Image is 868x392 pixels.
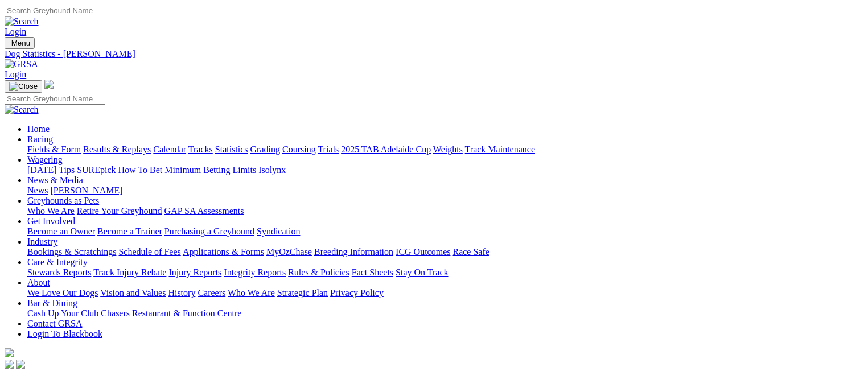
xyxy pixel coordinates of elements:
[396,247,450,257] a: ICG Outcomes
[341,145,431,154] a: 2025 TAB Adelaide Cup
[5,59,38,69] img: GRSA
[330,288,384,298] a: Privacy Policy
[282,145,316,154] a: Coursing
[27,196,99,205] a: Greyhounds as Pets
[27,308,98,318] a: Cash Up Your Club
[27,185,48,195] a: News
[27,247,863,257] div: Industry
[277,288,328,298] a: Strategic Plan
[27,185,863,196] div: News & Media
[352,267,393,277] a: Fact Sheets
[168,288,195,298] a: History
[97,226,162,236] a: Become a Trainer
[27,278,50,287] a: About
[288,267,349,277] a: Rules & Policies
[5,16,39,27] img: Search
[27,288,863,298] div: About
[257,226,300,236] a: Syndication
[27,319,82,328] a: Contact GRSA
[27,155,63,164] a: Wagering
[27,226,95,236] a: Become an Owner
[77,165,116,175] a: SUREpick
[250,145,280,154] a: Grading
[266,247,312,257] a: MyOzChase
[396,267,448,277] a: Stay On Track
[83,145,151,154] a: Results & Replays
[5,5,105,16] input: Search
[50,185,122,195] a: [PERSON_NAME]
[27,237,57,246] a: Industry
[164,226,254,236] a: Purchasing a Greyhound
[164,206,244,216] a: GAP SA Assessments
[198,288,225,298] a: Careers
[44,80,54,89] img: logo-grsa-white.png
[27,216,75,226] a: Get Involved
[77,206,162,216] a: Retire Your Greyhound
[5,360,14,369] img: facebook.svg
[168,267,221,277] a: Injury Reports
[27,175,83,185] a: News & Media
[27,267,863,278] div: Care & Integrity
[215,145,248,154] a: Statistics
[100,288,166,298] a: Vision and Values
[153,145,186,154] a: Calendar
[27,298,77,308] a: Bar & Dining
[314,247,393,257] a: Breeding Information
[27,267,91,277] a: Stewards Reports
[27,308,863,319] div: Bar & Dining
[5,49,863,59] a: Dog Statistics - [PERSON_NAME]
[5,27,26,36] a: Login
[101,308,241,318] a: Chasers Restaurant & Function Centre
[27,288,98,298] a: We Love Our Dogs
[164,165,256,175] a: Minimum Betting Limits
[224,267,286,277] a: Integrity Reports
[258,165,286,175] a: Isolynx
[228,288,275,298] a: Who We Are
[5,69,26,79] a: Login
[433,145,463,154] a: Weights
[183,247,264,257] a: Applications & Forms
[27,206,75,216] a: Who We Are
[27,145,81,154] a: Fields & Form
[27,329,102,339] a: Login To Blackbook
[27,257,88,267] a: Care & Integrity
[118,165,163,175] a: How To Bet
[5,105,39,115] img: Search
[452,247,489,257] a: Race Safe
[11,39,30,47] span: Menu
[27,247,116,257] a: Bookings & Scratchings
[27,226,863,237] div: Get Involved
[5,348,14,357] img: logo-grsa-white.png
[27,134,53,144] a: Racing
[27,165,75,175] a: [DATE] Tips
[465,145,535,154] a: Track Maintenance
[5,80,42,93] button: Toggle navigation
[188,145,213,154] a: Tracks
[118,247,180,257] a: Schedule of Fees
[16,360,25,369] img: twitter.svg
[27,206,863,216] div: Greyhounds as Pets
[27,165,863,175] div: Wagering
[318,145,339,154] a: Trials
[5,93,105,105] input: Search
[5,37,35,49] button: Toggle navigation
[27,124,50,134] a: Home
[93,267,166,277] a: Track Injury Rebate
[9,82,38,91] img: Close
[27,145,863,155] div: Racing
